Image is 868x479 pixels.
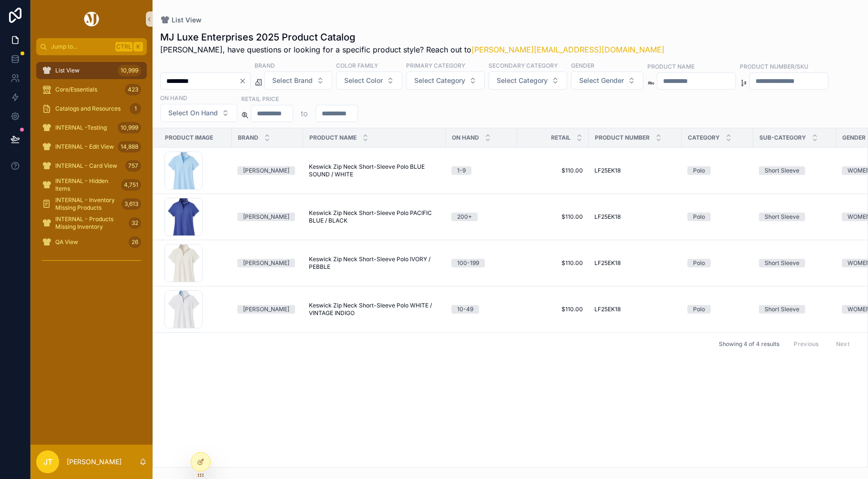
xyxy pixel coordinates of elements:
label: Primary Category [406,61,465,70]
a: Short Sleeve [759,259,830,267]
a: QA View26 [36,234,147,251]
a: Short Sleeve [759,166,830,175]
span: INTERNAL -Testing [55,124,107,132]
div: 1 [130,103,141,114]
div: Polo [693,213,705,221]
span: QA View [55,238,78,246]
a: Keswick Zip Neck Short-Sleeve Polo BLUE SOUND / WHITE [309,163,440,178]
span: List View [55,67,80,74]
span: Brand [238,134,258,142]
a: $110.00 [523,306,583,313]
a: [PERSON_NAME] [237,166,297,175]
span: On Hand [452,134,479,142]
a: List View10,999 [36,62,147,79]
a: Polo [687,166,747,175]
span: INTERNAL - Inventory Missing Products [55,196,118,212]
label: Gender [571,61,594,70]
span: Select Gender [579,76,624,85]
div: [PERSON_NAME] [243,305,289,314]
span: Product Name [309,134,357,142]
div: Polo [693,305,705,314]
p: to [301,108,308,119]
button: Clear [239,77,250,85]
span: Select On Hand [168,108,218,118]
a: Polo [687,259,747,267]
a: Catalogs and Resources1 [36,100,147,117]
div: [PERSON_NAME] [243,166,289,175]
button: Select Button [264,71,332,90]
div: [PERSON_NAME] [243,259,289,267]
div: 423 [125,84,141,95]
div: [PERSON_NAME] [243,213,289,221]
a: [PERSON_NAME][EMAIL_ADDRESS][DOMAIN_NAME] [471,45,664,54]
a: 10-49 [451,305,511,314]
label: Color Family [336,61,378,70]
button: Select Button [336,71,402,90]
label: Product Name [647,62,694,71]
label: Product Number/SKU [740,62,808,71]
a: INTERNAL -Testing10,999 [36,119,147,136]
a: List View [160,15,202,25]
span: LF25EK18 [594,259,621,267]
button: Select Button [489,71,567,90]
div: 1-9 [457,166,466,175]
a: LF25EK18 [594,213,676,221]
a: INTERNAL - Card View757 [36,157,147,174]
span: Sub-Category [759,134,806,142]
span: INTERNAL - Card View [55,162,117,170]
a: [PERSON_NAME] [237,259,297,267]
span: INTERNAL - Products Missing Inventory [55,215,125,231]
span: Category [688,134,720,142]
h1: MJ Luxe Enterprises 2025 Product Catalog [160,31,664,44]
a: Short Sleeve [759,213,830,221]
button: Select Button [160,104,237,122]
span: Jump to... [51,43,112,51]
div: Short Sleeve [765,213,799,221]
span: Retail [551,134,571,142]
div: 200+ [457,213,472,221]
button: Select Button [406,71,485,90]
a: $110.00 [523,167,583,174]
span: LF25EK18 [594,167,621,174]
button: Select Button [571,71,643,90]
a: Keswick Zip Neck Short-Sleeve Polo PACIFIC BLUE / BLACK [309,209,440,224]
a: [PERSON_NAME] [237,213,297,221]
span: Gender [842,134,866,142]
a: Keswick Zip Neck Short-Sleeve Polo IVORY / PEBBLE [309,255,440,271]
a: Polo [687,305,747,314]
a: INTERNAL - Edit View14,888 [36,138,147,155]
div: 3,613 [122,198,141,210]
div: scrollable content [31,55,153,280]
span: Product Number [595,134,650,142]
a: 1-9 [451,166,511,175]
a: INTERNAL - Inventory Missing Products3,613 [36,195,147,213]
span: List View [172,15,202,25]
a: $110.00 [523,259,583,267]
div: Short Sleeve [765,259,799,267]
div: 10,999 [118,65,141,76]
a: INTERNAL - Hidden Items4,751 [36,176,147,194]
div: 10-49 [457,305,473,314]
a: 200+ [451,213,511,221]
a: Core/Essentials423 [36,81,147,98]
span: Product Image [165,134,213,142]
a: Polo [687,213,747,221]
label: Retail Price [241,94,279,103]
a: LF25EK18 [594,167,676,174]
span: INTERNAL - Hidden Items [55,177,117,193]
a: Keswick Zip Neck Short-Sleeve Polo WHITE / VINTAGE INDIGO [309,302,440,317]
span: [PERSON_NAME], have questions or looking for a specific product style? Reach out to [160,44,664,55]
span: Showing 4 of 4 results [719,340,779,348]
div: 26 [129,236,141,248]
a: $110.00 [523,213,583,221]
span: Ctrl [115,42,133,51]
a: Short Sleeve [759,305,830,314]
div: Short Sleeve [765,166,799,175]
a: INTERNAL - Products Missing Inventory32 [36,214,147,232]
div: 14,888 [118,141,141,153]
